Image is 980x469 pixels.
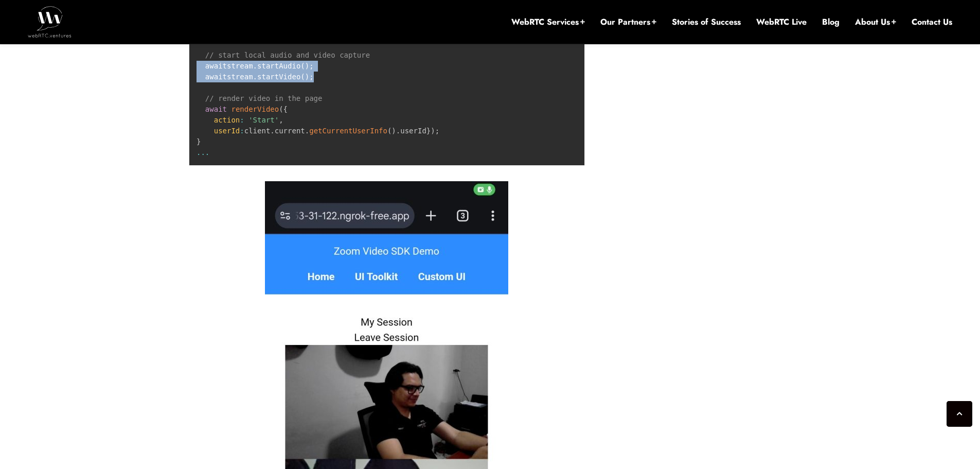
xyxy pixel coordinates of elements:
[205,51,370,59] span: // start local audio and video capture
[253,62,257,70] span: .
[205,94,323,102] span: // render video in the page
[257,62,300,70] span: startAudio
[600,16,656,28] a: Our Partners
[822,16,840,28] a: Blog
[855,16,896,28] a: About Us
[205,105,227,113] span: await
[309,127,387,135] span: getCurrentUserInfo
[257,73,300,81] span: startVideo
[28,6,72,37] img: WebRTC.ventures
[305,127,309,135] span: .
[248,116,279,124] span: 'Start'
[214,127,240,135] span: userId
[205,73,227,81] span: await
[279,105,283,113] span: (
[300,62,305,70] span: (
[283,105,288,113] span: {
[214,116,240,124] span: action
[197,148,209,157] span: ...
[672,16,741,28] a: Stories of Success
[435,127,439,135] span: ;
[305,73,309,81] span: )
[756,16,807,28] a: WebRTC Live
[231,105,279,113] span: renderVideo
[240,127,244,135] span: :
[240,116,244,124] span: :
[511,16,585,28] a: WebRTC Services
[426,127,431,135] span: }
[309,73,313,81] span: ;
[387,127,391,135] span: (
[279,116,283,124] span: ,
[309,62,313,70] span: ;
[253,73,257,81] span: .
[270,127,274,135] span: .
[431,127,435,135] span: )
[197,137,201,146] span: }
[305,62,309,70] span: )
[396,127,400,135] span: .
[912,16,952,28] a: Contact Us
[300,73,305,81] span: (
[391,127,396,135] span: )
[205,62,227,70] span: await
